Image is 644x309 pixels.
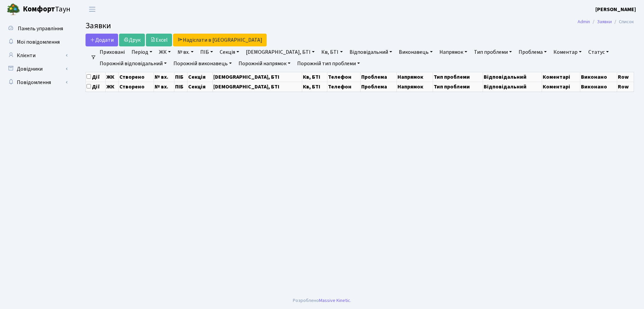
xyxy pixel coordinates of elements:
[433,72,483,82] th: Тип проблеми
[294,58,363,69] a: Порожній тип проблеми
[437,46,470,58] a: Напрямок
[568,15,644,29] nav: breadcrumb
[360,72,396,82] th: Проблема
[397,82,433,91] th: Напрямок
[187,72,213,82] th: Секція
[327,72,361,82] th: Телефон
[146,34,172,46] a: Excel
[213,82,302,91] th: [DEMOGRAPHIC_DATA], БТІ
[551,46,584,58] a: Коментар
[119,34,145,46] a: Друк
[542,82,580,91] th: Коментарі
[471,46,515,58] a: Тип проблеми
[3,62,70,76] a: Довідники
[97,46,127,58] a: Приховані
[302,82,327,91] th: Кв, БТІ
[327,82,361,91] th: Телефон
[18,25,63,32] span: Панель управління
[154,82,174,91] th: № вх.
[86,20,111,32] span: Заявки
[3,22,70,35] a: Панель управління
[106,82,118,91] th: ЖК
[597,18,612,25] a: Заявки
[106,72,118,82] th: ЖК
[154,72,174,82] th: № вх.
[86,34,118,46] a: Додати
[319,297,350,304] a: Massive Kinetic
[483,82,542,91] th: Відповідальний
[516,46,549,58] a: Проблема
[586,46,611,58] a: Статус
[90,36,114,44] span: Додати
[171,58,234,69] a: Порожній виконавець
[580,72,617,82] th: Виконано
[23,4,55,14] b: Комфорт
[542,72,580,82] th: Коментарі
[217,46,242,58] a: Секція
[86,72,106,82] th: Дії
[118,82,154,91] th: Створено
[319,46,345,58] a: Кв, БТІ
[7,3,20,16] img: logo.png
[187,82,213,91] th: Секція
[483,72,542,82] th: Відповідальний
[3,76,70,89] a: Повідомлення
[198,46,216,58] a: ПІБ
[397,72,433,82] th: Напрямок
[617,82,634,91] th: Row
[174,72,187,82] th: ПІБ
[3,35,70,49] a: Мої повідомлення
[17,38,60,46] span: Мої повідомлення
[293,297,351,304] div: Розроблено .
[173,34,267,46] a: Надіслати в [GEOGRAPHIC_DATA]
[578,18,590,25] a: Admin
[129,46,155,58] a: Період
[360,82,396,91] th: Проблема
[347,46,395,58] a: Відповідальний
[213,72,302,82] th: [DEMOGRAPHIC_DATA], БТІ
[396,46,435,58] a: Виконавець
[243,46,317,58] a: [DEMOGRAPHIC_DATA], БТІ
[580,82,617,91] th: Виконано
[612,18,634,26] li: Список
[23,4,70,15] span: Таун
[97,58,169,69] a: Порожній відповідальний
[156,46,173,58] a: ЖК
[174,82,187,91] th: ПІБ
[236,58,293,69] a: Порожній напрямок
[617,72,634,82] th: Row
[118,72,154,82] th: Створено
[84,4,101,15] button: Переключити навігацію
[433,82,483,91] th: Тип проблеми
[302,72,327,82] th: Кв, БТІ
[595,5,636,13] a: [PERSON_NAME]
[175,46,196,58] a: № вх.
[86,82,106,91] th: Дії
[3,49,70,62] a: Клієнти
